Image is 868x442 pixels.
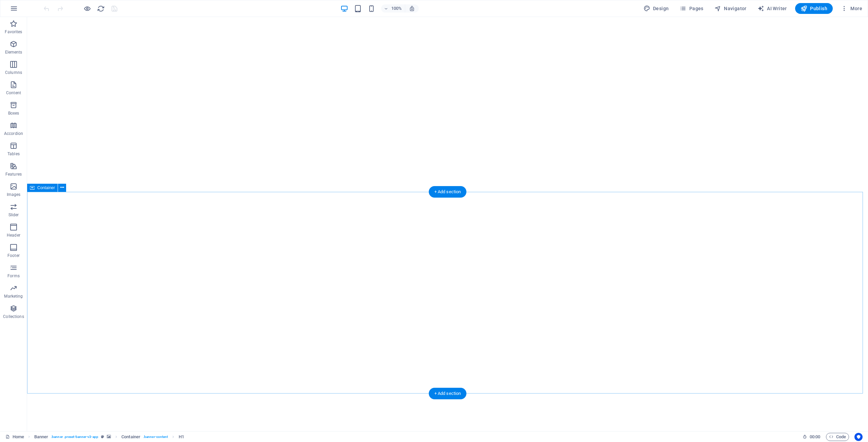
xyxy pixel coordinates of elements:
[34,433,184,441] nav: breadcrumb
[7,273,20,279] p: Forms
[121,433,140,441] span: Click to select. Double-click to edit
[644,5,669,12] span: Design
[803,433,821,441] h6: Session time
[5,70,22,75] p: Columns
[714,5,747,12] span: Navigator
[712,3,749,14] button: Navigator
[34,433,48,441] span: Click to select. Double-click to edit
[814,434,815,439] span: :
[8,212,19,218] p: Slider
[829,433,846,441] span: Code
[801,5,827,12] span: Publish
[854,433,863,441] button: Usercentrics
[429,388,467,399] div: + Add section
[6,90,21,96] p: Content
[391,4,402,13] h6: 100%
[429,186,467,198] div: + Add section
[4,294,23,299] p: Marketing
[677,3,706,14] button: Pages
[51,433,98,441] span: . banner .preset-banner-v3-app
[757,5,787,12] span: AI Writer
[838,3,865,14] button: More
[179,433,184,441] span: Click to select. Double-click to edit
[97,4,105,13] button: reload
[4,131,23,136] p: Accordion
[143,433,168,441] span: . banner-content
[795,3,833,14] button: Publish
[755,3,790,14] button: AI Writer
[641,3,672,14] button: Design
[409,5,415,12] i: On resize automatically adjust zoom level to fit chosen device.
[101,435,104,439] i: This element is a customizable preset
[7,253,20,258] p: Footer
[7,192,21,197] p: Images
[83,4,91,13] button: Click here to leave preview mode and continue editing
[97,5,105,13] i: Reload page
[7,233,20,238] p: Header
[641,3,672,14] div: Design (Ctrl+Alt+Y)
[7,151,20,157] p: Tables
[381,4,405,13] button: 100%
[679,5,703,12] span: Pages
[5,49,22,55] p: Elements
[107,435,111,439] i: This element contains a background
[3,314,24,319] p: Collections
[841,5,862,12] span: More
[8,110,19,116] p: Boxes
[810,433,820,441] span: 00 00
[5,29,22,35] p: Favorites
[5,172,22,177] p: Features
[5,433,24,441] a: Click to cancel selection. Double-click to open Pages
[37,186,55,190] span: Container
[826,433,849,441] button: Code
